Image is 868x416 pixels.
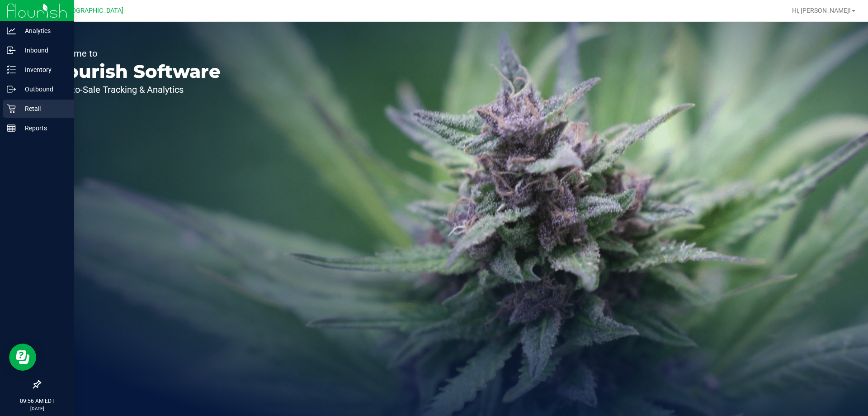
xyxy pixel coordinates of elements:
[16,45,70,56] p: Inbound
[9,344,36,371] iframe: Resource center
[4,405,70,412] p: [DATE]
[16,25,70,36] p: Analytics
[16,123,70,134] p: Reports
[61,7,123,14] span: [GEOGRAPHIC_DATA]
[7,124,16,133] inline-svg: Reports
[4,397,70,405] p: 09:56 AM EDT
[16,64,70,75] p: Inventory
[49,49,221,58] p: Welcome to
[7,26,16,35] inline-svg: Analytics
[792,7,851,14] span: Hi, [PERSON_NAME]!
[7,46,16,55] inline-svg: Inbound
[16,84,70,95] p: Outbound
[49,62,221,81] p: Flourish Software
[7,104,16,113] inline-svg: Retail
[7,65,16,74] inline-svg: Inventory
[49,85,221,94] p: Seed-to-Sale Tracking & Analytics
[16,103,70,114] p: Retail
[7,85,16,94] inline-svg: Outbound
